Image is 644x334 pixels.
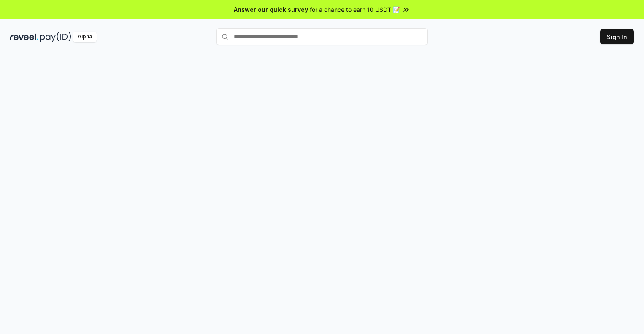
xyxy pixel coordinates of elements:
[73,32,97,42] div: Alpha
[10,32,38,42] img: reveel_dark
[600,29,634,44] button: Sign In
[40,32,71,42] img: pay_id
[310,5,400,14] span: for a chance to earn 10 USDT 📝
[234,5,308,14] span: Answer our quick survey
